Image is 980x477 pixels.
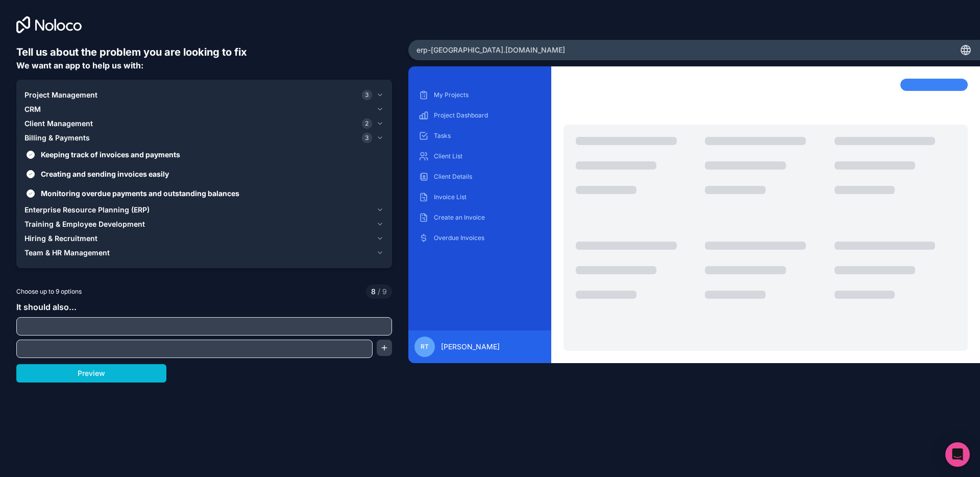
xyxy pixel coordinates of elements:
span: 9 [376,287,387,297]
button: Enterprise Resource Planning (ERP) [24,203,384,217]
p: Client Details [434,173,541,181]
span: 3 [362,90,372,100]
span: 3 [362,133,372,143]
p: Tasks [434,132,541,140]
button: Keeping track of invoices and payments [27,151,35,159]
p: Invoice List [434,193,541,201]
button: Training & Employee Development [24,217,384,231]
span: Keeping track of invoices and payments [41,149,382,160]
span: Choose up to 9 options [16,287,82,296]
div: Billing & Payments3 [24,145,384,203]
span: 2 [362,118,372,129]
button: Client Management2 [24,116,384,131]
button: Team & HR Management [24,246,384,260]
span: / [378,287,380,296]
span: erp-[GEOGRAPHIC_DATA] .[DOMAIN_NAME] [416,45,565,55]
span: Billing & Payments [24,133,90,143]
span: Hiring & Recruitment [24,233,97,244]
button: Hiring & Recruitment [24,231,384,246]
span: Creating and sending invoices easily [41,169,382,179]
p: Project Dashboard [434,111,541,120]
button: CRM [24,102,384,116]
button: Billing & Payments3 [24,131,384,145]
button: Preview [16,364,166,383]
p: Overdue Invoices [434,234,541,242]
p: My Projects [434,91,541,99]
button: Project Management3 [24,88,384,102]
div: scrollable content [416,87,543,322]
span: RT [421,343,429,351]
p: Create an Invoice [434,213,541,222]
span: Training & Employee Development [24,219,145,229]
span: Client Management [24,118,93,129]
button: Creating and sending invoices easily [27,170,35,178]
button: Monitoring overdue payments and outstanding balances [27,189,35,198]
span: Monitoring overdue payments and outstanding balances [41,188,382,199]
span: It should also... [16,302,77,312]
span: Project Management [24,90,97,100]
span: 8 [371,287,376,297]
span: [PERSON_NAME] [441,342,500,352]
span: Team & HR Management [24,248,110,258]
span: CRM [24,104,41,114]
span: We want an app to help us with: [16,60,143,70]
p: Client List [434,152,541,160]
h6: Tell us about the problem you are looking to fix [16,45,392,59]
span: Enterprise Resource Planning (ERP) [24,205,150,215]
div: Open Intercom Messenger [945,442,970,467]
